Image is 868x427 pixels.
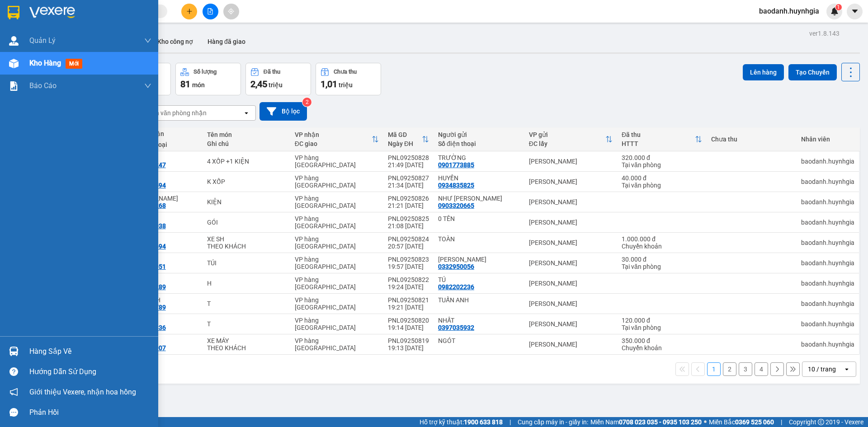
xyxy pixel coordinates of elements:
[388,283,429,291] div: 19:24 [DATE]
[130,276,198,283] div: TÍN
[388,182,429,189] div: 21:34 [DATE]
[788,64,837,80] button: Tạo Chuyến
[295,276,379,291] div: VP hàng [GEOGRAPHIC_DATA]
[130,195,198,202] div: HÀ PHƯƠNG
[524,127,617,151] th: Toggle SortBy
[622,256,702,263] div: 30.000 đ
[509,417,511,427] span: |
[228,8,234,14] span: aim
[619,418,702,426] strong: 0708 023 035 - 0935 103 250
[755,362,768,376] button: 4
[207,344,286,352] div: THEO KHÁCH
[144,82,151,89] span: down
[207,158,286,165] div: 4 XỐP +1 KIỆN
[830,7,839,15] img: icon-new-feature
[388,337,429,344] div: PNL09250819
[29,386,136,398] span: Giới thiệu Vexere, nhận hoa hồng
[781,417,782,427] span: |
[388,324,429,331] div: 19:14 [DATE]
[529,239,613,246] div: [PERSON_NAME]
[438,182,474,189] div: 0934835825
[388,243,429,250] div: 20:57 [DATE]
[150,31,200,52] button: Kho công nợ
[801,136,854,143] div: Nhân viên
[200,31,253,52] button: Hàng đã giao
[388,202,429,209] div: 21:21 [DATE]
[250,79,267,89] span: 2,45
[743,64,784,80] button: Lên hàng
[388,154,429,161] div: PNL09250828
[130,296,198,304] div: TUẤN ANH
[438,276,520,283] div: TÚ
[207,259,286,267] div: TÚI
[8,6,19,19] img: logo-vxr
[316,63,381,95] button: Chưa thu1,01 triệu
[438,161,474,169] div: 0901773885
[144,108,207,117] div: Chọn văn phòng nhận
[130,141,198,148] div: Số điện thoại
[207,337,286,344] div: XE MÁY
[388,317,429,324] div: PNL09250820
[622,243,702,250] div: Chuyển khoản
[29,345,151,358] div: Hàng sắp về
[837,4,840,10] span: 1
[529,341,613,348] div: [PERSON_NAME]
[622,235,702,243] div: 1.000.000 đ
[388,304,429,311] div: 19:21 [DATE]
[801,198,854,206] div: baodanh.huynhgia
[295,256,379,270] div: VP hàng [GEOGRAPHIC_DATA]
[302,98,311,107] sup: 2
[175,63,241,95] button: Số lượng81món
[438,283,474,291] div: 0982202236
[334,69,357,75] div: Chưa thu
[29,365,151,379] div: Hướng dẫn sử dụng
[622,161,702,169] div: Tại văn phòng
[207,8,213,14] span: file-add
[207,140,286,147] div: Ghi chú
[321,79,337,89] span: 1,01
[438,235,520,243] div: TOÀN
[388,296,429,304] div: PNL09250821
[622,182,702,189] div: Tại văn phòng
[144,37,151,44] span: down
[66,59,82,69] span: mới
[739,362,752,376] button: 3
[388,263,429,270] div: 19:57 [DATE]
[438,195,520,202] div: NHƯ LAN
[295,317,379,331] div: VP hàng [GEOGRAPHIC_DATA]
[264,69,280,75] div: Đã thu
[388,256,429,263] div: PNL09250823
[295,235,379,250] div: VP hàng [GEOGRAPHIC_DATA]
[529,219,613,226] div: [PERSON_NAME]
[438,131,520,138] div: Người gửi
[420,417,503,427] span: Hỗ trợ kỹ thuật:
[801,280,854,287] div: baodanh.huynhgia
[29,59,61,67] span: Kho hàng
[590,417,702,427] span: Miền Nam
[529,131,605,138] div: VP gửi
[438,174,520,182] div: HUYỀN
[704,420,707,424] span: ⚪️
[438,263,474,270] div: 0332950056
[438,256,520,263] div: HỒNG ÂN
[464,418,503,426] strong: 1900 633 818
[438,154,520,161] div: TRƯỜNG
[388,222,429,230] div: 21:08 [DATE]
[438,337,520,344] div: NGÓT
[617,127,706,151] th: Toggle SortBy
[388,131,422,138] div: Mã GD
[295,154,379,169] div: VP hàng [GEOGRAPHIC_DATA]
[180,79,190,89] span: 81
[186,8,193,14] span: plus
[388,174,429,182] div: PNL09250827
[801,178,854,185] div: baodanh.huynhgia
[388,140,422,147] div: Ngày ĐH
[9,59,19,68] img: warehouse-icon
[438,215,520,222] div: 0 TÊN
[808,365,836,374] div: 10 / trang
[438,296,520,304] div: TUẤN ANH
[622,140,694,147] div: HTTT
[388,344,429,352] div: 19:13 [DATE]
[529,158,613,165] div: [PERSON_NAME]
[843,366,850,373] svg: open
